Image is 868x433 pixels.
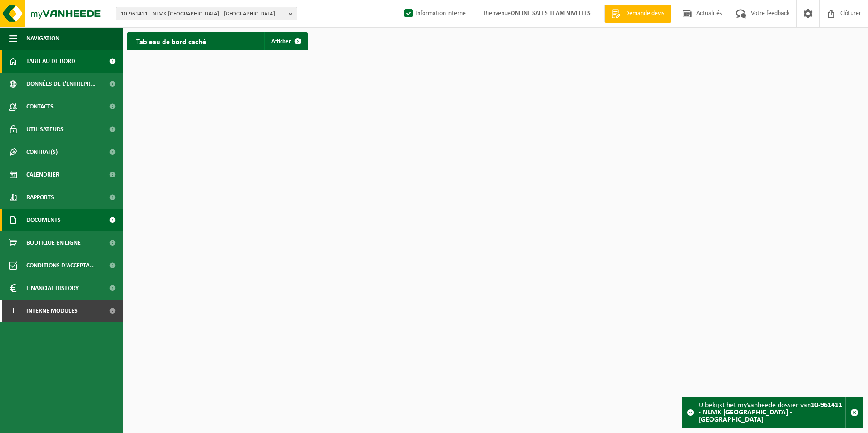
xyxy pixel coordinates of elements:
span: Documents [26,209,61,231]
span: Utilisateurs [26,118,64,141]
h2: Tableau de bord caché [127,32,215,50]
button: 10-961411 - NLMK [GEOGRAPHIC_DATA] - [GEOGRAPHIC_DATA] [116,7,297,20]
span: Financial History [26,277,79,300]
span: Contacts [26,95,54,118]
span: Boutique en ligne [26,231,81,254]
span: Rapports [26,186,54,209]
span: Navigation [26,27,59,50]
a: Demande devis [604,5,671,23]
span: Contrat(s) [26,141,58,163]
span: Tableau de bord [26,50,75,73]
strong: 10-961411 - NLMK [GEOGRAPHIC_DATA] - [GEOGRAPHIC_DATA] [699,402,842,423]
span: Demande devis [623,9,666,18]
label: Information interne [403,7,466,20]
span: Interne modules [26,300,78,322]
span: 10-961411 - NLMK [GEOGRAPHIC_DATA] - [GEOGRAPHIC_DATA] [121,7,285,21]
strong: ONLINE SALES TEAM NIVELLES [511,10,591,17]
span: I [9,300,17,322]
a: Afficher [264,32,307,50]
span: Afficher [271,39,291,44]
span: Calendrier [26,163,59,186]
div: U bekijkt het myVanheede dossier van [699,397,845,428]
span: Conditions d'accepta... [26,254,95,277]
span: Données de l'entrepr... [26,73,96,95]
